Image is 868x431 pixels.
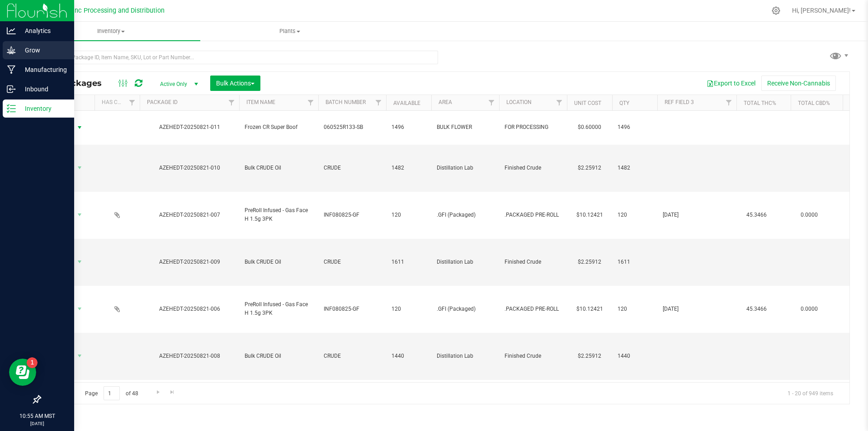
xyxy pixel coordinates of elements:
[325,99,366,105] a: Batch Number
[484,95,499,110] a: Filter
[27,357,38,368] iframe: Resource center unread badge
[77,386,146,400] span: Page of 48
[618,164,652,172] span: 1482
[567,111,612,145] td: $0.60000
[742,208,771,222] span: 45.3466
[74,303,85,315] span: select
[392,164,426,172] span: 1482
[7,104,16,113] inline-svg: Inventory
[770,6,782,15] div: Manage settings
[792,7,851,14] span: Hi, [PERSON_NAME]!
[744,100,776,106] a: Total THC%
[618,123,652,132] span: 1496
[796,303,822,316] span: 0.0000
[324,123,381,132] span: 060525R133-SB
[618,211,652,219] span: 120
[505,164,561,172] span: Finished Crude
[216,80,255,87] span: Bulk Actions
[74,208,85,221] span: select
[138,123,241,132] div: AZEHEDT-20250821-011
[9,359,36,386] iframe: Resource center
[147,99,178,105] a: Package ID
[7,65,16,74] inline-svg: Manufacturing
[574,100,601,106] a: Unit Cost
[324,211,381,219] span: INF080825-GF
[22,27,200,35] span: Inventory
[505,305,561,313] span: .PACKAGED PRE-ROLL
[506,99,532,105] a: Location
[4,420,70,427] p: [DATE]
[619,100,629,106] a: Qty
[104,386,120,400] input: 1
[74,161,85,174] span: select
[74,350,85,362] span: select
[74,121,85,134] span: select
[7,46,16,55] inline-svg: Grow
[439,99,452,105] a: Area
[505,211,561,219] span: .PACKAGED PRE-ROLL
[663,305,731,313] span: [DATE]
[722,95,736,110] a: Filter
[74,256,85,268] span: select
[40,51,438,64] input: Search Package ID, Item Name, SKU, Lot or Part Number...
[324,352,381,360] span: CRUDE
[742,303,771,316] span: 45.3466
[138,164,241,172] div: AZEHEDT-20250821-010
[796,208,822,222] span: 0.0000
[392,305,426,313] span: 120
[567,333,612,380] td: $2.25912
[224,95,239,110] a: Filter
[392,123,426,132] span: 1496
[246,99,275,105] a: Item Name
[16,64,70,75] p: Manufacturing
[4,412,70,420] p: 10:55 AM MST
[618,305,652,313] span: 120
[392,258,426,266] span: 1611
[567,286,612,333] td: $10.12421
[567,380,612,405] td: $6.85976
[22,22,200,41] a: Inventory
[437,352,494,360] span: Distillation Lab
[505,258,561,266] span: Finished Crude
[393,100,420,106] a: Available
[798,100,830,106] a: Total CBD%
[437,164,494,172] span: Distillation Lab
[618,352,652,360] span: 1440
[552,95,567,110] a: Filter
[663,211,731,219] span: [DATE]
[392,352,426,360] span: 1440
[324,258,381,266] span: CRUDE
[16,45,70,56] p: Grow
[701,76,761,91] button: Export to Excel
[761,76,836,91] button: Receive Non-Cannabis
[151,386,165,398] a: Go to the next page
[245,164,313,172] span: Bulk CRUDE Oil
[125,95,140,110] a: Filter
[324,164,381,172] span: CRUDE
[567,239,612,286] td: $2.25912
[780,386,840,400] span: 1 - 20 of 949 items
[245,352,313,360] span: Bulk CRUDE Oil
[94,95,140,111] th: Has COA
[324,305,381,313] span: INF080825-GF
[567,192,612,239] td: $10.12421
[437,123,494,132] span: BULK FLOWER
[245,300,313,317] span: PreRoll Infused - Gas Face H 1.5g 3PK
[371,95,386,110] a: Filter
[505,123,561,132] span: FOR PROCESSING
[16,84,70,95] p: Inbound
[245,123,313,132] span: Frozen CR Super Boof
[437,211,494,219] span: .GFI (Packaged)
[665,99,694,105] a: Ref Field 3
[210,76,260,91] button: Bulk Actions
[138,305,241,313] div: AZEHEDT-20250821-006
[392,211,426,219] span: 120
[26,7,165,14] span: Globe Farmacy Inc Processing and Distribution
[47,78,111,88] span: All Packages
[303,95,318,110] a: Filter
[166,386,179,398] a: Go to the last page
[7,26,16,35] inline-svg: Analytics
[505,352,561,360] span: Finished Crude
[437,305,494,313] span: .GFI (Packaged)
[567,145,612,192] td: $2.25912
